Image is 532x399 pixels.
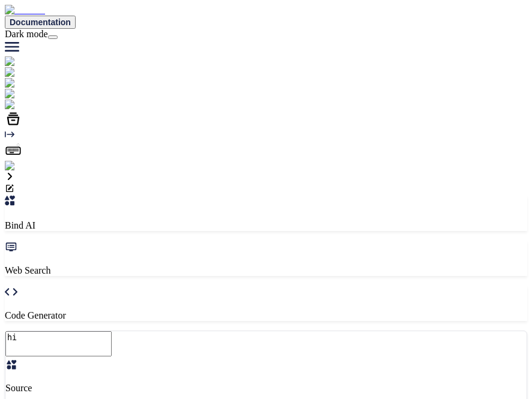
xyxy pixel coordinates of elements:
img: darkCloudIdeIcon [5,100,84,110]
p: Code Generator [5,310,527,321]
img: githubLight [5,89,60,100]
img: chat [5,56,31,67]
textarea: hi [5,331,112,356]
img: ai-studio [5,67,48,78]
p: Web Search [5,265,527,276]
img: Bind AI [5,5,45,16]
img: settings [5,161,44,172]
button: Documentation [5,16,76,29]
p: Source [5,383,527,394]
p: Bind AI [5,220,527,231]
span: Documentation [10,17,71,27]
img: chat [5,78,31,89]
span: Dark mode [5,29,48,39]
